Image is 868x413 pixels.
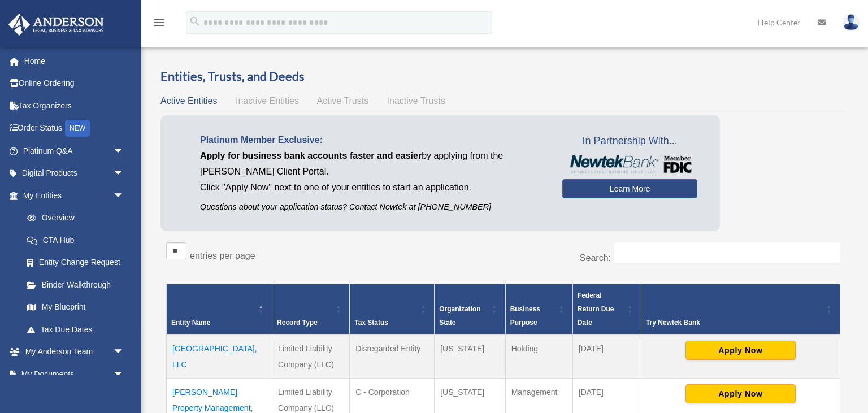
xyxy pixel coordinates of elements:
p: Platinum Member Exclusive: [200,132,545,148]
a: My Documentsarrow_drop_down [8,363,141,385]
a: CTA Hub [16,229,136,251]
a: Tax Organizers [8,94,141,117]
a: Learn More [562,179,697,198]
img: User Pic [843,14,860,31]
a: Order StatusNEW [8,117,141,140]
a: Entity Change Request [16,251,136,274]
td: Limited Liability Company (LLC) [272,334,350,379]
td: Disregarded Entity [350,334,435,379]
p: Questions about your application status? Contact Newtek at [PHONE_NUMBER] [200,200,545,214]
span: Federal Return Due Date [578,292,614,327]
span: Inactive Trusts [387,96,445,106]
span: Organization State [439,305,480,327]
th: Tax Status: Activate to sort [350,284,435,335]
td: [GEOGRAPHIC_DATA], LLC [167,334,272,379]
span: Apply for business bank accounts faster and easier [200,151,422,160]
span: Tax Status [354,319,388,327]
label: entries per page [190,251,255,260]
span: Record Type [277,319,318,327]
th: Record Type: Activate to sort [272,284,350,335]
p: by applying from the [PERSON_NAME] Client Portal. [200,148,545,180]
label: Search: [580,253,611,263]
th: Organization State: Activate to sort [435,284,505,335]
a: Home [8,50,141,72]
a: Overview [16,207,130,229]
button: Apply Now [685,384,796,403]
img: Anderson Advisors Platinum Portal [5,14,107,36]
a: Online Ordering [8,72,141,95]
p: Click "Apply Now" next to one of your entities to start an application. [200,180,545,195]
td: [DATE] [572,334,641,379]
div: Try Newtek Bank [646,316,823,329]
div: NEW [65,120,90,137]
span: Entity Name [171,319,210,327]
td: Holding [505,334,572,379]
th: Entity Name: Activate to invert sorting [167,284,272,335]
span: Active Trusts [317,96,369,106]
span: Active Entities [160,96,217,106]
span: arrow_drop_down [113,140,136,163]
span: arrow_drop_down [113,184,136,207]
i: search [189,15,201,28]
span: arrow_drop_down [113,162,136,185]
a: Binder Walkthrough [16,273,136,296]
th: Try Newtek Bank : Activate to sort [641,284,840,335]
a: menu [153,20,166,29]
span: Inactive Entities [236,96,299,106]
span: arrow_drop_down [113,363,136,386]
button: Apply Now [685,341,796,360]
td: [US_STATE] [435,334,505,379]
img: NewtekBankLogoSM.png [568,155,692,173]
a: My Blueprint [16,296,136,319]
i: menu [153,16,166,29]
span: In Partnership With... [562,132,697,150]
a: My Anderson Teamarrow_drop_down [8,341,141,363]
th: Federal Return Due Date: Activate to sort [572,284,641,335]
a: Digital Productsarrow_drop_down [8,162,141,185]
h3: Entities, Trusts, and Deeds [160,68,846,85]
a: My Entitiesarrow_drop_down [8,184,136,207]
a: Tax Due Dates [16,318,136,341]
span: arrow_drop_down [113,341,136,364]
a: Platinum Q&Aarrow_drop_down [8,140,141,162]
span: Business Purpose [510,305,540,327]
th: Business Purpose: Activate to sort [505,284,572,335]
